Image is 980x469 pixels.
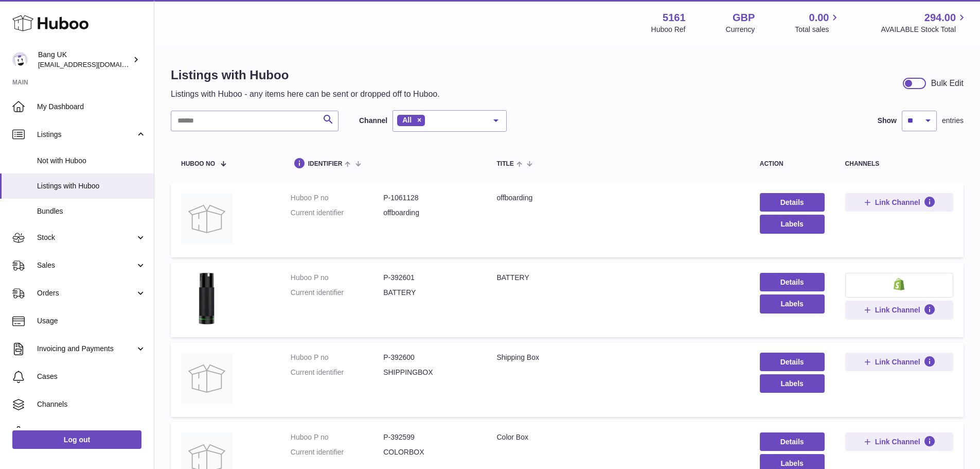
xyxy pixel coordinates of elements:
[37,372,146,381] span: Cases
[37,102,146,112] span: My Dashboard
[726,25,755,34] div: Currency
[881,25,968,34] span: AVAILABLE Stock Total
[291,368,383,377] dt: Current identifier
[383,288,476,298] dd: BATTERY
[291,288,383,298] dt: Current identifier
[37,344,135,354] span: Invoicing and Payments
[37,233,135,242] span: Stock
[12,52,28,67] img: internalAdmin-5161@internal.huboo.com
[383,193,476,203] dd: P-1061128
[383,432,476,442] dd: P-392599
[663,11,686,25] strong: 5161
[733,11,755,25] strong: GBP
[845,193,953,212] button: Link Channel
[359,116,387,126] label: Channel
[760,273,825,291] a: Details
[383,368,476,377] dd: SHIPPINGBOX
[383,353,476,362] dd: P-392600
[931,78,964,89] div: Bulk Edit
[845,432,953,451] button: Link Channel
[181,273,233,324] img: BATTERY
[878,116,897,126] label: Show
[291,353,383,362] dt: Huboo P no
[760,215,825,233] button: Labels
[38,50,131,70] div: Bang UK
[37,399,146,409] span: Channels
[845,161,953,167] div: channels
[37,206,146,216] span: Bundles
[924,11,956,25] span: 294.00
[651,25,686,34] div: Huboo Ref
[809,11,829,25] span: 0.00
[291,447,383,457] dt: Current identifier
[383,447,476,457] dd: COLORBOX
[942,116,964,126] span: entries
[845,353,953,371] button: Link Channel
[383,208,476,218] dd: offboarding
[37,260,135,270] span: Sales
[496,353,739,362] div: Shipping Box
[181,353,233,404] img: Shipping Box
[291,432,383,442] dt: Huboo P no
[881,11,968,34] a: 294.00 AVAILABLE Stock Total
[795,11,841,34] a: 0.00 Total sales
[308,161,343,167] span: identifier
[171,67,440,83] h1: Listings with Huboo
[875,305,920,315] span: Link Channel
[37,288,135,298] span: Orders
[496,273,739,283] div: BATTERY
[12,430,141,449] a: Log out
[181,161,215,167] span: Huboo no
[760,161,825,167] div: action
[496,432,739,442] div: Color Box
[875,198,920,207] span: Link Channel
[496,193,739,203] div: offboarding
[875,357,920,367] span: Link Channel
[760,353,825,371] a: Details
[37,316,146,326] span: Usage
[875,437,920,446] span: Link Channel
[760,193,825,212] a: Details
[291,193,383,203] dt: Huboo P no
[760,432,825,451] a: Details
[383,273,476,283] dd: P-392601
[795,25,841,34] span: Total sales
[760,294,825,313] button: Labels
[894,278,904,290] img: shopify-small.png
[181,193,233,245] img: offboarding
[37,156,146,166] span: Not with Huboo
[37,130,135,140] span: Listings
[38,60,151,68] span: [EMAIL_ADDRESS][DOMAIN_NAME]
[496,161,513,167] span: title
[760,374,825,393] button: Labels
[171,89,440,100] p: Listings with Huboo - any items here can be sent or dropped off to Huboo.
[291,273,383,283] dt: Huboo P no
[845,301,953,319] button: Link Channel
[402,116,412,124] span: All
[37,181,146,191] span: Listings with Huboo
[291,208,383,218] dt: Current identifier
[37,427,146,437] span: Settings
